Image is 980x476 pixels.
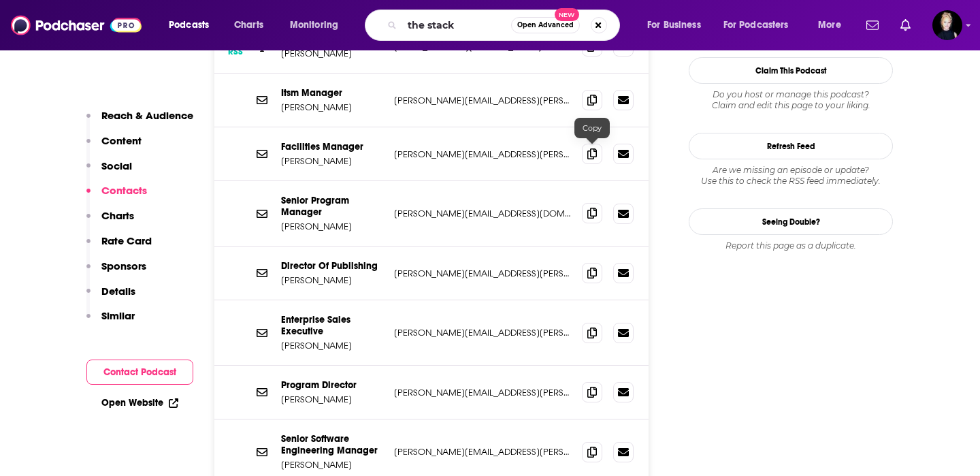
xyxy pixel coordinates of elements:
[281,221,383,232] p: [PERSON_NAME]
[511,17,580,33] button: Open AdvancedNew
[281,87,383,99] p: Itsm Manager
[861,14,884,37] a: Show notifications dropdown
[555,8,579,21] span: New
[86,209,134,234] button: Charts
[86,109,193,134] button: Reach & Audience
[101,234,152,247] p: Rate Card
[101,259,146,272] p: Sponsors
[101,397,178,409] a: Open Website
[281,48,383,59] p: [PERSON_NAME]
[281,274,383,286] p: [PERSON_NAME]
[101,285,135,298] p: Details
[101,309,135,322] p: Similar
[394,95,571,106] p: [PERSON_NAME][EMAIL_ADDRESS][PERSON_NAME][DOMAIN_NAME]
[689,57,893,84] button: Claim This Podcast
[638,14,718,36] button: open menu
[234,16,263,35] span: Charts
[689,208,893,235] a: Seeing Double?
[281,155,383,167] p: [PERSON_NAME]
[86,285,135,310] button: Details
[281,433,383,456] p: Senior Software Engineering Manager
[281,195,383,218] p: Senior Program Manager
[394,148,571,160] p: [PERSON_NAME][EMAIL_ADDRESS][PERSON_NAME][DOMAIN_NAME]
[228,46,243,57] h3: RSS
[101,159,132,172] p: Social
[808,14,858,36] button: open menu
[517,22,574,29] span: Open Advanced
[86,134,142,159] button: Content
[101,134,142,147] p: Content
[225,14,272,36] a: Charts
[378,10,633,41] div: Search podcasts, credits, & more...
[932,10,962,40] img: User Profile
[394,268,571,279] p: [PERSON_NAME][EMAIL_ADDRESS][PERSON_NAME][DOMAIN_NAME]
[574,118,610,138] div: Copy
[394,208,571,219] p: [PERSON_NAME][EMAIL_ADDRESS][DOMAIN_NAME]
[281,379,383,391] p: Program Director
[86,184,147,209] button: Contacts
[86,234,152,259] button: Rate Card
[689,133,893,159] button: Refresh Feed
[647,16,701,35] span: For Business
[290,16,338,35] span: Monitoring
[86,259,146,285] button: Sponsors
[818,16,841,35] span: More
[86,159,132,185] button: Social
[101,109,193,122] p: Reach & Audience
[689,240,893,251] div: Report this page as a duplicate.
[689,165,893,187] div: Are we missing an episode or update? Use this to check the RSS feed immediately.
[159,14,227,36] button: open menu
[281,101,383,113] p: [PERSON_NAME]
[86,309,135,334] button: Similar
[86,360,193,385] button: Contact Podcast
[723,16,789,35] span: For Podcasters
[11,12,142,38] img: Podchaser - Follow, Share and Rate Podcasts
[689,89,893,100] span: Do you host or manage this podcast?
[689,89,893,111] div: Claim and edit this page to your liking.
[281,394,383,405] p: [PERSON_NAME]
[281,260,383,272] p: Director Of Publishing
[169,16,209,35] span: Podcasts
[281,340,383,351] p: [PERSON_NAME]
[101,209,134,222] p: Charts
[932,10,962,40] span: Logged in as Passell
[394,327,571,338] p: [PERSON_NAME][EMAIL_ADDRESS][PERSON_NAME][DOMAIN_NAME]
[281,141,383,153] p: Facilities Manager
[101,184,147,197] p: Contacts
[281,314,383,337] p: Enterprise Sales Executive
[402,14,511,36] input: Search podcasts, credits, & more...
[932,10,962,40] button: Show profile menu
[715,14,808,36] button: open menu
[280,14,356,36] button: open menu
[281,459,383,471] p: [PERSON_NAME]
[394,387,571,398] p: [PERSON_NAME][EMAIL_ADDRESS][PERSON_NAME][DOMAIN_NAME]
[895,14,916,37] a: Show notifications dropdown
[394,446,571,458] p: [PERSON_NAME][EMAIL_ADDRESS][PERSON_NAME][DOMAIN_NAME]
